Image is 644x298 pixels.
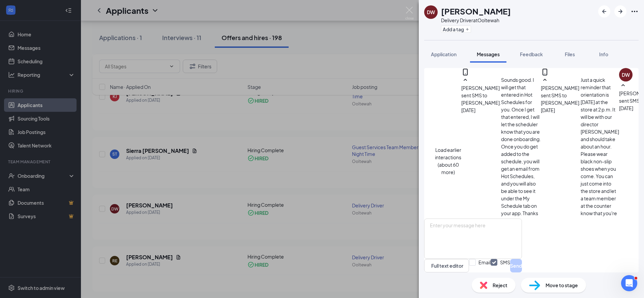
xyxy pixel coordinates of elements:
svg: MobileSms [461,68,469,76]
h1: [PERSON_NAME] [441,5,511,17]
button: ArrowRight [614,5,626,18]
span: Application [431,51,457,57]
span: Sounds good. I will get that entered in Hot Schedules for you. Once I get that entered, I will le... [501,77,541,224]
svg: SmallChevronUp [461,76,469,84]
span: [DATE] [541,106,555,114]
span: Move to stage [546,282,578,289]
svg: Plus [465,27,469,31]
button: Full text editorPen [424,259,469,272]
div: DW [622,71,630,78]
span: Reject [493,282,507,289]
svg: ArrowRight [616,7,624,15]
span: Just a quick reminder that orientation is [DATE] at the store at 2 p.m. It will be with our direc... [581,77,619,253]
span: Info [599,51,608,57]
svg: ArrowLeftNew [600,7,608,15]
span: Feedback [520,51,543,57]
svg: Ellipses [631,7,639,15]
button: Send [510,259,522,272]
button: PlusAdd a tag [441,26,471,33]
button: Load earlier interactions (about 60 more) [435,146,461,176]
span: [DATE] [461,106,475,114]
span: Messages [477,51,500,57]
span: [PERSON_NAME] sent SMS to [PERSON_NAME]. [541,85,581,106]
div: Delivery Driver at Ooltewah [441,17,511,24]
button: ArrowLeftNew [598,5,610,18]
span: [PERSON_NAME] sent SMS to [PERSON_NAME]. [461,85,501,106]
div: DW [427,9,435,15]
span: [DATE] [619,104,633,112]
svg: SmallChevronUp [541,76,549,84]
svg: SmallChevronUp [619,81,627,90]
span: Files [565,51,575,57]
svg: MobileSms [541,68,549,76]
iframe: Intercom live chat [621,275,637,291]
